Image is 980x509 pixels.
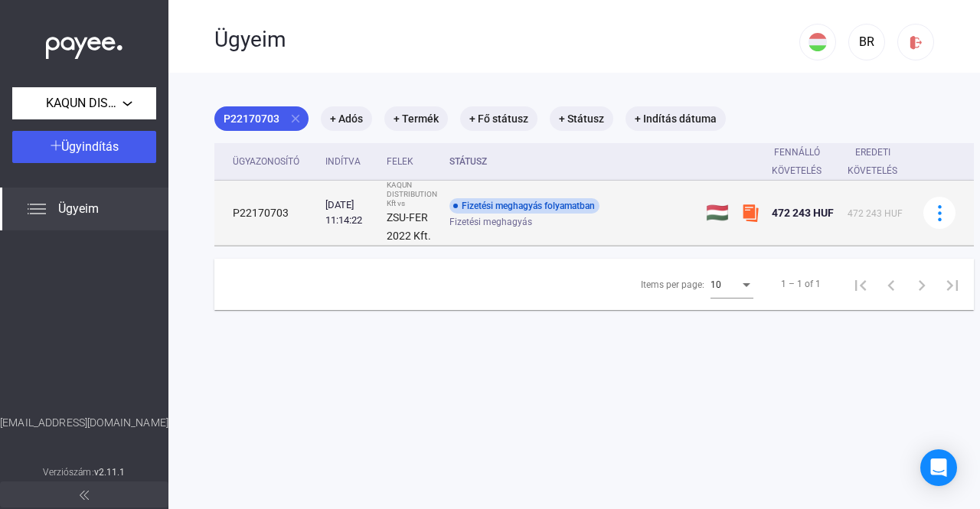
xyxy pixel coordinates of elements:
[233,152,299,171] div: Ügyazonosító
[876,269,906,299] button: Previous page
[94,467,126,478] strong: v2.11.1
[626,106,726,131] mat-chip: + Indítás dátuma
[28,200,46,218] img: list.svg
[233,152,313,171] div: Ügyazonosító
[772,143,822,180] div: Fennálló követelés
[848,143,897,180] div: Eredeti követelés
[387,181,437,208] div: KAQUN DISTRIBUTION Kft vs
[51,140,61,151] img: plus-white.svg
[781,275,821,293] div: 1 – 1 of 1
[772,143,835,180] div: Fennálló követelés
[550,106,613,131] mat-chip: + Státusz
[845,269,876,299] button: First page
[449,198,599,214] div: Fizetési meghagyás folyamatban
[923,197,955,229] button: more-blue
[387,152,437,171] div: Felek
[799,24,836,60] button: HU
[808,33,827,51] img: HU
[700,181,735,246] td: 🇭🇺
[214,27,799,53] div: Ügyeim
[449,213,532,231] span: Fizetési meghagyás
[321,106,372,131] mat-chip: + Adós
[932,205,948,221] img: more-blue
[854,33,880,51] div: BR
[772,207,834,219] span: 472 243 HUF
[325,152,374,171] div: Indítva
[848,143,911,180] div: Eredeti követelés
[325,197,374,228] div: [DATE] 11:14:22
[384,106,448,131] mat-chip: + Termék
[710,279,721,290] span: 10
[906,269,937,299] button: Next page
[641,276,704,294] div: Items per page:
[80,491,89,500] img: arrow-double-left-grey.svg
[908,34,924,51] img: logout-red
[897,24,934,60] button: logout-red
[710,275,753,293] mat-select: Items per page:
[387,152,413,171] div: Felek
[443,143,700,181] th: Státusz
[848,24,885,60] button: BR
[460,106,537,131] mat-chip: + Fő státusz
[920,449,957,486] div: Open Intercom Messenger
[214,106,309,131] mat-chip: P22170703
[214,181,319,246] td: P22170703
[325,152,361,171] div: Indítva
[46,94,122,113] span: KAQUN DISTRIBUTION Kft
[289,112,302,126] mat-icon: close
[937,269,968,299] button: Last page
[741,204,759,222] img: szamlazzhu-mini
[12,131,156,163] button: Ügyindítás
[61,139,119,154] span: Ügyindítás
[387,211,431,242] strong: ZSU-FER 2022 Kft.
[848,208,903,219] span: 472 243 HUF
[58,200,99,218] span: Ügyeim
[12,87,156,119] button: KAQUN DISTRIBUTION Kft
[46,28,122,60] img: white-payee-white-dot.svg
